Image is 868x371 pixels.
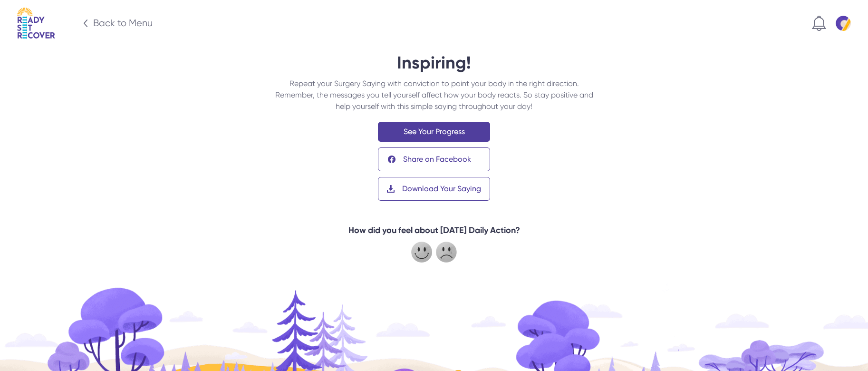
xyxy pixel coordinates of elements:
img: Logo [17,8,55,39]
a: See Your Progress [11,122,857,142]
a: Download icn 2 Download icn 2 light Download Your Saying [378,177,490,201]
img: Reaction 0 [436,242,457,263]
div: Download Your Saying [402,183,481,195]
img: Big arrow icn [82,20,89,27]
img: Reaction 5 [411,242,432,263]
img: Fb icn purple [388,156,395,163]
img: Default profile pic 7 [836,16,851,31]
div: See Your Progress [378,122,490,142]
a: Big arrow icn Back to Menu [55,17,153,30]
img: Notification [812,16,826,31]
div: How did you feel about [DATE] Daily Action? [11,214,857,237]
div: Back to Menu [93,17,153,30]
img: Download icn 2 [387,185,395,193]
div: Inspiring! [11,53,857,72]
div: Share on Facebook [403,154,471,165]
p: Repeat your Surgery Saying with conviction to point your body in the right direction. Remember, t... [274,78,594,112]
